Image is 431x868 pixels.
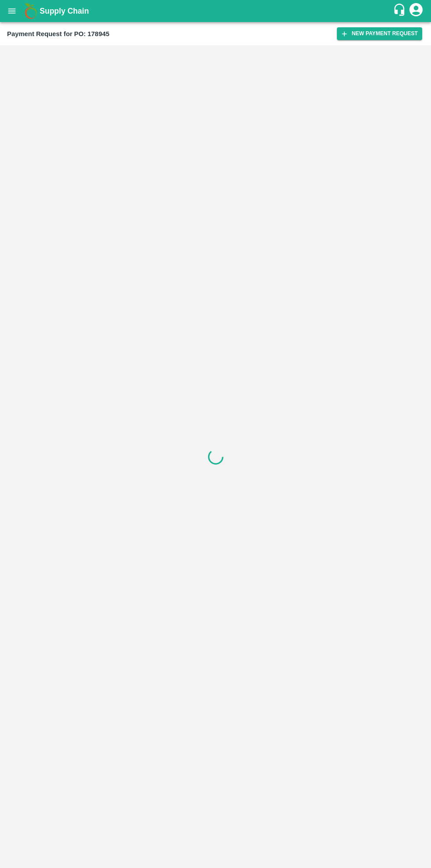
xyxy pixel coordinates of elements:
[2,1,22,21] button: open drawer
[22,2,40,20] img: logo
[40,5,393,17] a: Supply Chain
[393,3,408,19] div: customer-support
[408,2,424,20] div: account of current user
[40,7,89,15] b: Supply Chain
[337,27,422,40] button: New Payment Request
[7,30,110,37] b: Payment Request for PO: 178945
